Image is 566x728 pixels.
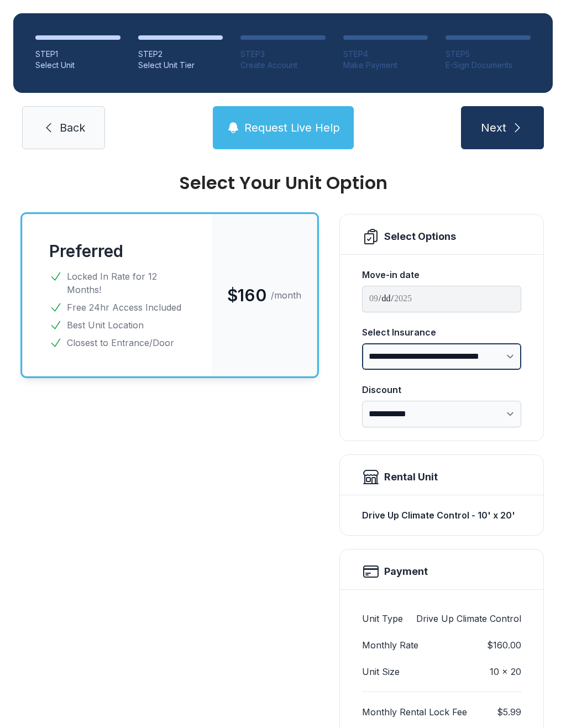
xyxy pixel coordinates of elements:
dd: Drive Up Climate Control [416,612,521,625]
dt: Unit Type [362,612,403,625]
dt: Unit Size [362,665,400,678]
div: E-Sign Documents [446,60,531,71]
span: Back [60,120,85,135]
span: /month [271,289,301,302]
div: STEP 1 [35,49,120,60]
div: Select Options [384,229,456,244]
dt: Monthly Rental Lock Fee [362,705,467,719]
span: $160 [227,285,266,305]
span: Closest to Entrance/Door [67,336,174,349]
div: STEP 2 [138,49,223,60]
div: Select Your Unit Option [22,174,544,192]
span: Locked In Rate for 12 Months! [67,270,185,296]
span: Request Live Help [244,120,340,135]
dd: 10 x 20 [490,665,521,678]
span: Next [481,120,506,135]
dd: $160.00 [487,638,521,652]
div: Rental Unit [384,469,438,485]
select: Discount [362,401,521,427]
span: Best Unit Location [67,318,144,332]
div: Select Unit Tier [138,60,223,71]
div: Select Insurance [362,326,521,339]
div: Select Unit [35,60,120,71]
dt: Monthly Rate [362,638,418,652]
div: Create Account [240,60,326,71]
h2: Payment [384,564,428,579]
button: Preferred [49,241,123,261]
select: Select Insurance [362,343,521,370]
div: Drive Up Climate Control - 10' x 20' [362,504,521,526]
div: STEP 4 [343,49,428,60]
div: Make Payment [343,60,428,71]
div: Discount [362,383,521,396]
div: STEP 3 [240,49,326,60]
input: Move-in date [362,286,521,312]
div: Move-in date [362,268,521,281]
dd: $5.99 [497,705,521,719]
span: Free 24hr Access Included [67,301,181,314]
div: STEP 5 [446,49,531,60]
